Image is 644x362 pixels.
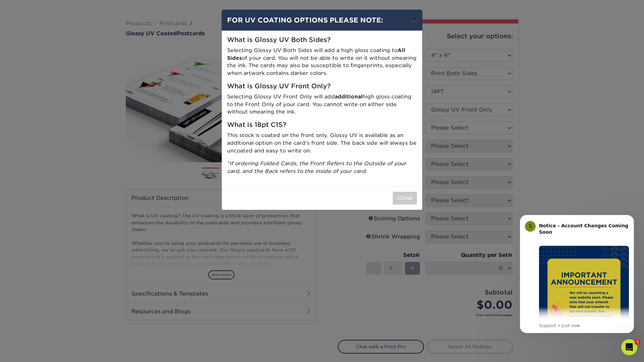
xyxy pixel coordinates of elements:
[621,339,637,355] iframe: Intercom live chat
[227,160,406,174] i: *If ordering Folded Cards, the Front Refers to the Outside of your card, and the Back refers to t...
[335,93,363,100] strong: additional
[510,205,644,344] iframe: Intercom notifications message
[227,36,417,44] h5: What is Glossy UV Both Sides?
[635,339,640,345] span: 1
[227,83,417,90] h5: What is Glossy UV Front Only?
[227,15,417,25] h4: FOR UV COATING OPTIONS PLEASE NOTE:
[227,132,417,154] p: This stock is coated on the front only. Glossy UV is available as an additional option on the car...
[407,10,422,29] button: ×
[393,192,417,205] button: Close
[227,47,417,77] p: Selecting Glossy UV Both Sides will add a high gloss coating to of your card. You will not be abl...
[227,93,417,116] p: Selecting Glossy UV Front Only will add high gloss coating to the Front Only of your card. You ca...
[227,47,405,61] strong: All Sides
[227,121,417,129] h5: What is 18pt C1S?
